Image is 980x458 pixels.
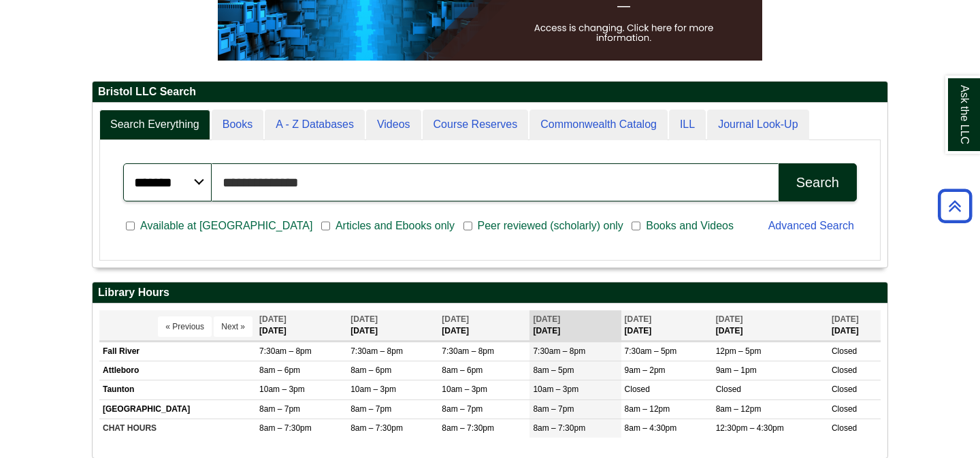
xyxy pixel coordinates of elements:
span: [DATE] [625,314,652,324]
th: [DATE] [256,310,347,341]
span: 10am – 3pm [259,385,305,394]
span: 8am – 12pm [625,404,670,414]
a: Back to Top [933,197,977,215]
span: Available at [GEOGRAPHIC_DATA] [135,218,318,234]
h2: Bristol LLC Search [93,82,887,103]
span: [DATE] [259,314,287,324]
a: Videos [366,110,421,140]
span: 8am – 7:30pm [533,423,585,433]
span: 7:30am – 8pm [350,346,403,356]
td: Fall River [99,342,256,361]
a: Advanced Search [768,220,854,231]
input: Books and Videos [632,220,640,232]
span: 8am – 6pm [442,365,483,375]
span: 12pm – 5pm [716,346,762,356]
span: 8am – 7pm [259,404,300,414]
th: [DATE] [621,310,713,341]
td: [GEOGRAPHIC_DATA] [99,399,256,419]
span: 12:30pm – 4:30pm [716,423,784,433]
span: 8am – 6pm [259,365,300,375]
span: Closed [832,385,857,394]
span: 8am – 7:30pm [442,423,494,433]
a: Journal Look-Up [707,110,808,140]
span: 8am – 6pm [350,365,391,375]
span: Closed [832,346,857,356]
td: Taunton [99,380,256,399]
th: [DATE] [529,310,621,341]
span: Books and Videos [640,218,739,234]
span: Closed [832,404,857,414]
span: 9am – 2pm [625,365,666,375]
span: [DATE] [716,314,743,324]
h2: Library Hours [93,282,887,304]
span: [DATE] [832,314,859,324]
a: ILL [669,110,706,140]
span: 8am – 12pm [716,404,762,414]
span: 7:30am – 5pm [625,346,677,356]
a: Commonwealth Catalog [529,110,668,140]
span: 8am – 7pm [350,404,391,414]
span: Peer reviewed (scholarly) only [472,218,629,234]
span: 7:30am – 8pm [259,346,312,356]
span: 10am – 3pm [533,385,578,394]
input: Peer reviewed (scholarly) only [463,220,472,232]
input: Articles and Ebooks only [321,220,330,232]
input: Available at [GEOGRAPHIC_DATA] [126,220,135,232]
span: Closed [832,365,857,375]
th: [DATE] [347,310,438,341]
span: 7:30am – 8pm [533,346,585,356]
th: [DATE] [713,310,828,341]
span: 8am – 7:30pm [259,423,312,433]
button: Search [779,163,857,201]
span: Closed [716,385,741,394]
span: 9am – 1pm [716,365,757,375]
span: [DATE] [350,314,378,324]
th: [DATE] [828,310,881,341]
span: 10am – 3pm [350,385,396,394]
a: Course Reserves [423,110,529,140]
span: Articles and Ebooks only [330,218,460,234]
span: 8am – 7pm [533,404,574,414]
button: Next » [214,316,252,337]
td: Attleboro [99,361,256,380]
th: [DATE] [438,310,529,341]
a: Books [212,110,263,140]
a: Search Everything [99,110,210,140]
span: [DATE] [533,314,560,324]
span: 8am – 5pm [533,365,574,375]
span: 7:30am – 8pm [442,346,494,356]
span: 8am – 7pm [442,404,483,414]
span: 10am – 3pm [442,385,487,394]
span: 8am – 7:30pm [350,423,403,433]
button: « Previous [158,316,212,337]
span: Closed [625,385,650,394]
span: [DATE] [442,314,469,324]
a: A - Z Databases [265,110,365,140]
td: CHAT HOURS [99,419,256,438]
div: Search [796,175,839,191]
span: Closed [832,423,857,433]
span: 8am – 4:30pm [625,423,677,433]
